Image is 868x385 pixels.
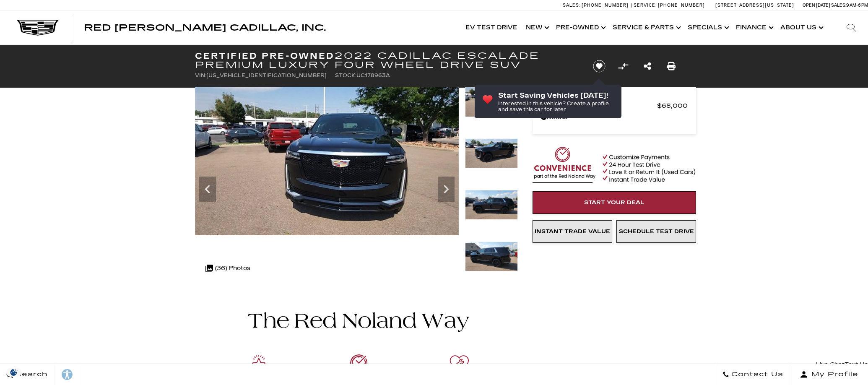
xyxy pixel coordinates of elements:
span: Red [PERSON_NAME] Cadillac, Inc. [84,23,326,33]
img: Certified Used 2022 Black Raven Cadillac Premium Luxury image 4 [465,138,518,169]
button: Open user profile menu [790,364,868,385]
a: Red [PERSON_NAME] $68,000 [541,100,688,112]
span: Open [DATE] [803,3,830,8]
a: Live Chat [816,359,845,371]
div: Previous [199,177,216,202]
a: Service & Parts [608,11,683,44]
a: Red [PERSON_NAME] Cadillac, Inc. [84,23,326,32]
span: Sales: [563,3,580,8]
span: Search [13,369,48,380]
section: Click to Open Cookie Consent Modal [4,368,23,377]
img: Cadillac Dark Logo with Cadillac White Text [17,20,59,36]
a: Service: [PHONE_NUMBER] [631,3,707,8]
span: Instant Trade Value [535,228,610,235]
span: My Profile [808,369,858,380]
a: About Us [776,11,826,44]
a: Specials [683,11,732,44]
span: Sales: [831,3,846,8]
span: VIN: [195,73,206,78]
img: Certified Used 2022 Black Raven Cadillac Premium Luxury image 5 [465,190,518,220]
h1: 2022 Cadillac Escalade Premium Luxury Four Wheel Drive SUV [195,51,579,70]
a: New [522,11,552,44]
span: Contact Us [729,369,783,380]
span: [US_VEHICLE_IDENTIFICATION_NUMBER] [206,73,327,78]
span: Red [PERSON_NAME] [541,100,657,112]
span: [PHONE_NUMBER] [658,3,705,8]
span: UC178963A [356,73,390,78]
div: (36) Photos [201,258,255,278]
img: Opt-Out Icon [4,368,23,377]
a: Print this Certified Pre-Owned 2022 Cadillac Escalade Premium Luxury Four Wheel Drive SUV [667,60,676,72]
span: Schedule Test Drive [619,228,694,235]
a: Sales: [PHONE_NUMBER] [563,3,631,8]
a: Start Your Deal [533,191,696,214]
a: [STREET_ADDRESS][US_STATE] [715,3,794,8]
a: EV Test Drive [461,11,522,44]
img: Certified Used 2022 Black Raven Cadillac Premium Luxury image 6 [465,242,518,272]
div: Next [438,177,455,202]
a: Instant Trade Value [533,220,612,243]
span: Stock: [335,73,356,78]
strong: Certified Pre-Owned [195,51,335,61]
a: Details [541,112,688,123]
button: Compare Vehicle [617,60,629,73]
span: Live Chat [816,361,845,368]
a: Share this Certified Pre-Owned 2022 Cadillac Escalade Premium Luxury Four Wheel Drive SUV [644,60,651,72]
a: Pre-Owned [552,11,608,44]
span: 9 AM-6 PM [846,3,868,8]
span: Service: [634,3,657,8]
img: Certified Used 2022 Black Raven Cadillac Premium Luxury image 3 [465,87,518,117]
a: Finance [732,11,776,44]
img: Certified Used 2022 Black Raven Cadillac Premium Luxury image 3 [195,87,459,235]
span: Start Your Deal [584,199,645,206]
span: [PHONE_NUMBER] [582,3,629,8]
a: Contact Us [716,364,790,385]
a: Text Us [845,359,868,371]
button: Save vehicle [590,60,608,73]
span: Text Us [845,361,868,368]
span: $68,000 [657,100,688,112]
a: Schedule Test Drive [616,220,696,243]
